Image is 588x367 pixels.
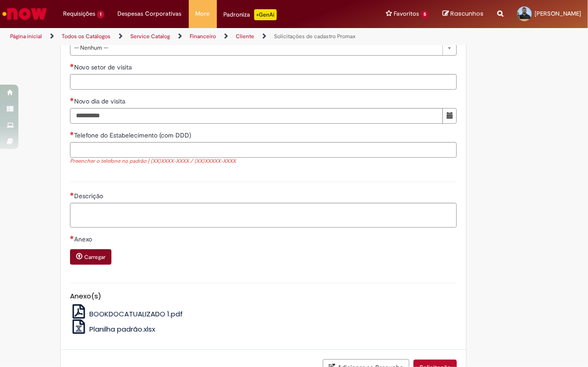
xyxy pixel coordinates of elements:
[254,9,277,20] p: +GenAi
[196,9,210,18] span: More
[70,203,457,228] textarea: Descrição
[70,142,457,158] input: Telefone do Estabelecimento (com DDD)
[236,33,254,40] a: Cliente
[130,33,170,40] a: Service Catalog
[70,63,74,67] span: Necessários
[74,235,94,243] span: Anexo
[274,33,355,40] a: Solicitações de cadastro Promax
[74,63,134,71] span: Novo setor de visita
[1,5,48,23] img: ServiceNow
[89,324,155,334] span: Planilha padrão.xlsx
[70,108,443,124] input: Novo dia de visita
[70,324,155,334] a: Planilha padrão.xlsx
[97,11,104,18] span: 1
[74,131,193,139] span: Telefone do Estabelecimento (com DDD)
[70,235,74,239] span: Necessários
[10,33,42,40] a: Página inicial
[70,74,457,90] input: Novo setor de visita
[70,292,457,300] h5: Anexo(s)
[62,33,111,40] a: Todos os Catálogos
[70,249,111,265] button: Carregar anexo de Anexo Required
[442,108,457,124] button: Mostrar calendário para Novo dia de visita
[118,9,182,18] span: Despesas Corporativas
[89,309,183,319] span: BOOKDOCATUALIZADO 1.pdf
[84,254,105,261] small: Carregar
[224,9,277,20] div: Padroniza
[535,10,581,17] span: [PERSON_NAME]
[450,9,483,18] span: Rascunhos
[70,192,74,196] span: Necessários
[190,33,216,40] a: Financeiro
[74,97,127,105] span: Novo dia de visita
[7,28,385,45] ul: Trilhas de página
[70,132,74,135] span: Necessários
[74,192,105,200] span: Descrição
[74,40,438,55] span: -- Nenhum --
[63,9,95,18] span: Requisições
[70,309,183,319] a: BOOKDOCATUALIZADO 1.pdf
[70,97,74,101] span: Necessários
[394,9,419,18] span: Favoritos
[70,158,457,166] div: Preencher o telefone no padrão | (XX)XXXX-XXXX / (XX)XXXXX-XXXX
[442,10,483,18] a: Rascunhos
[421,11,429,18] span: 5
